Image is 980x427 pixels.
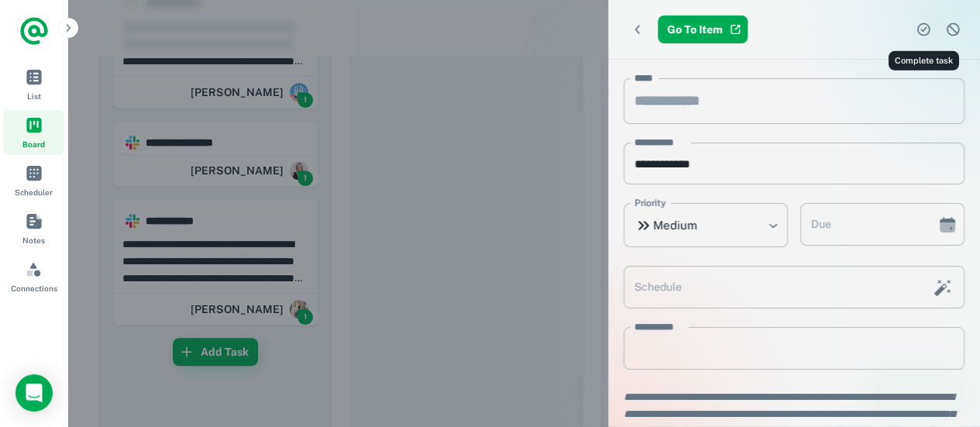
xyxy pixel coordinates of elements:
[22,234,45,246] span: Notes
[912,18,935,41] button: Complete task
[11,282,57,294] span: Connections
[634,196,666,210] label: Priority
[658,15,748,43] a: Go To Item
[3,254,64,299] a: Connections
[608,60,980,426] div: scrollable content
[15,186,53,198] span: Scheduler
[22,138,45,150] span: Board
[941,18,965,41] button: Dismiss task
[889,51,959,71] div: Complete task
[3,158,64,203] a: Scheduler
[3,62,64,107] a: List
[3,110,64,155] a: Board
[27,90,41,102] span: List
[15,374,53,412] div: Load Chat
[3,206,64,251] a: Notes
[930,274,956,301] button: Schedule this task with AI
[624,203,788,247] div: Medium
[19,15,50,46] a: Logo
[624,15,652,43] button: Back
[932,209,963,240] button: Choose date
